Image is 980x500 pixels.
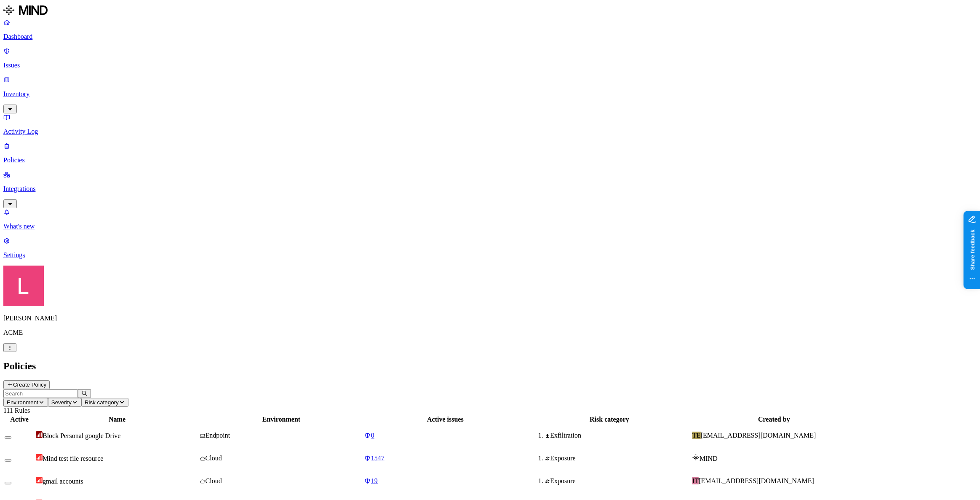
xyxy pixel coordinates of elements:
[200,416,363,423] div: Environment
[3,208,977,230] a: What's new
[3,76,977,112] a: Inventory
[528,416,691,423] div: Risk category
[206,432,230,439] span: Endpoint
[692,416,856,423] div: Created by
[545,477,691,485] div: Exposure
[364,432,526,439] a: 0
[3,90,977,98] p: Inventory
[43,478,83,485] span: gmail accounts
[692,432,701,439] span: TE
[3,360,977,372] h2: Policies
[701,432,816,439] span: [EMAIL_ADDRESS][DOMAIN_NAME]
[545,432,691,439] div: Exfiltration
[85,399,119,406] span: Risk category
[545,454,691,462] div: Exposure
[364,416,526,423] div: Active issues
[36,416,198,423] div: Name
[692,477,699,484] span: IT
[3,128,977,135] p: Activity Log
[371,454,385,462] span: 1547
[371,432,374,439] span: 0
[3,62,977,69] p: Issues
[7,399,38,406] span: Environment
[692,454,700,461] img: mind-logo-icon.svg
[51,399,72,406] span: Severity
[371,477,378,484] span: 19
[3,3,977,19] a: MIND
[3,142,977,164] a: Policies
[43,455,103,462] span: Mind test file resource
[3,113,977,135] a: Activity Log
[3,329,977,336] p: ACME
[364,454,526,462] a: 1547
[43,432,120,439] span: Block Personal google Drive
[364,477,526,485] a: 19
[3,407,30,414] span: 111 Rules
[3,266,44,306] img: Landen Brown
[5,416,34,423] div: Active
[3,3,48,17] img: MIND
[206,477,222,484] span: Cloud
[206,454,222,462] span: Cloud
[700,455,718,462] span: MIND
[36,431,43,438] img: severity-critical.svg
[3,47,977,69] a: Issues
[3,251,977,259] p: Settings
[3,389,78,398] input: Search
[3,223,977,230] p: What's new
[3,380,50,389] button: Create Policy
[36,454,43,461] img: severity-high.svg
[3,156,977,164] p: Policies
[36,477,43,484] img: severity-high.svg
[3,185,977,193] p: Integrations
[3,19,977,40] a: Dashboard
[3,171,977,207] a: Integrations
[3,33,977,40] p: Dashboard
[3,237,977,259] a: Settings
[699,477,814,484] span: [EMAIL_ADDRESS][DOMAIN_NAME]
